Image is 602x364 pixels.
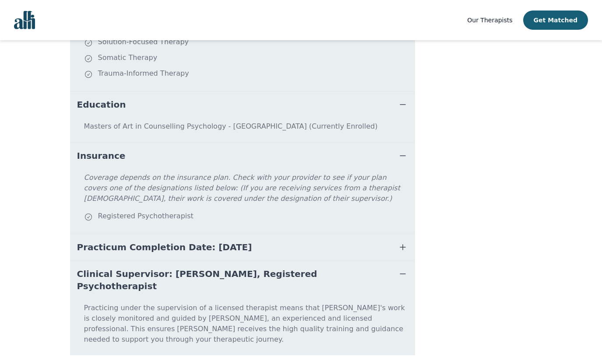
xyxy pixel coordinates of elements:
button: Education [70,91,415,118]
button: Practicum Completion Date: [DATE] [70,234,415,260]
li: Somatic Therapy [84,52,412,65]
div: Registered Psychotherapist [84,211,412,223]
button: Clinical Supervisor: [PERSON_NAME], Registered Psychotherapist [70,261,415,299]
button: Get Matched [523,10,588,30]
button: Insurance [70,143,415,169]
span: Insurance [77,150,126,162]
li: Solution-Focused Therapy [84,37,412,49]
img: alli logo [14,11,35,29]
p: Masters of Art in Counselling Psychology - [GEOGRAPHIC_DATA] (Currently Enrolled) [74,121,412,139]
p: Practicing under the supervision of a licensed therapist means that [PERSON_NAME]'s work is close... [74,303,412,352]
span: Clinical Supervisor: [PERSON_NAME], Registered Psychotherapist [77,268,387,292]
span: Practicum Completion Date: [DATE] [77,241,252,253]
p: Coverage depends on the insurance plan. Check with your provider to see if your plan covers one o... [84,172,412,211]
li: Trauma-Informed Therapy [84,68,412,80]
span: Education [77,98,126,111]
span: Our Therapists [467,17,512,24]
a: Our Therapists [467,15,512,25]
